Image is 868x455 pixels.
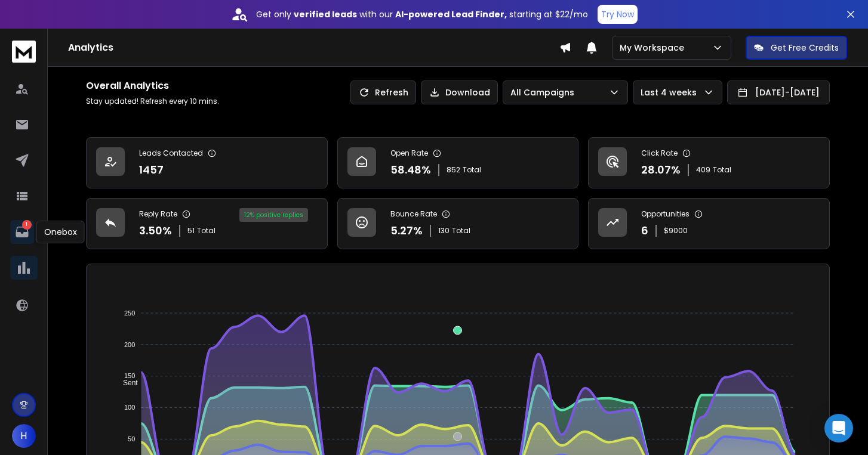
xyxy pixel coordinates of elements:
[452,226,470,236] span: Total
[86,79,219,93] h1: Overall Analytics
[139,148,203,158] p: Leads Contacted
[86,137,328,188] a: Leads Contacted1457
[445,86,490,98] p: Download
[375,86,408,98] p: Refresh
[124,372,135,379] tspan: 150
[256,8,588,20] p: Get only with our starting at $22/mo
[68,41,559,55] h1: Analytics
[12,424,36,448] button: H
[36,221,85,243] div: Onebox
[601,8,634,20] p: Try Now
[588,198,830,249] a: Opportunities6$9000
[641,86,701,98] p: Last 4 weeks
[641,209,690,219] p: Opportunities
[390,222,423,239] p: 5.27 %
[771,42,839,54] p: Get Free Credits
[124,404,135,411] tspan: 100
[421,81,498,104] button: Download
[598,5,638,24] button: Try Now
[124,309,135,317] tspan: 250
[337,137,579,188] a: Open Rate58.48%852Total
[438,226,450,236] span: 130
[139,222,172,239] p: 3.50 %
[696,165,710,175] span: 409
[12,41,36,63] img: logo
[588,137,830,188] a: Click Rate28.07%409Total
[10,220,34,244] a: 1
[727,81,830,104] button: [DATE]-[DATE]
[114,379,138,387] span: Sent
[239,208,308,222] div: 12 % positive replies
[294,8,357,20] strong: verified leads
[139,162,164,178] p: 1457
[337,198,579,249] a: Bounce Rate5.27%130Total
[390,162,431,178] p: 58.48 %
[86,97,219,106] p: Stay updated! Refresh every 10 mins.
[128,435,135,442] tspan: 50
[350,81,416,104] button: Refresh
[463,165,481,175] span: Total
[620,42,689,54] p: My Workspace
[447,165,460,175] span: 852
[22,220,32,230] p: 1
[197,226,216,236] span: Total
[824,414,853,442] div: Open Intercom Messenger
[664,226,688,236] p: $ 9000
[390,209,437,219] p: Bounce Rate
[641,222,648,239] p: 6
[124,341,135,348] tspan: 200
[187,226,195,236] span: 51
[510,86,579,98] p: All Campaigns
[86,198,328,249] a: Reply Rate3.50%51Total12% positive replies
[641,162,681,178] p: 28.07 %
[641,148,678,158] p: Click Rate
[395,8,507,20] strong: AI-powered Lead Finder,
[390,148,428,158] p: Open Rate
[746,36,847,60] button: Get Free Credits
[713,165,731,175] span: Total
[139,209,177,219] p: Reply Rate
